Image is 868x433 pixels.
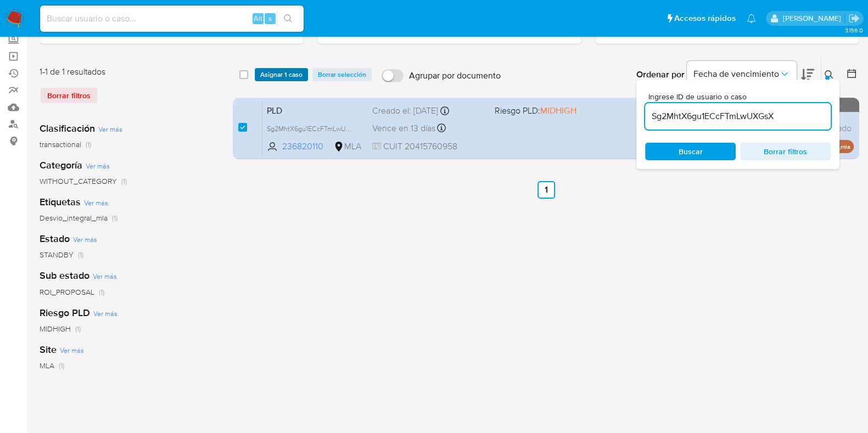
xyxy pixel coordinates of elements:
[268,13,272,24] span: s
[844,26,863,35] span: 3.156.0
[277,11,299,26] button: search-icon
[674,13,736,24] span: Accesos rápidos
[747,14,756,23] a: Notificaciones
[782,13,844,24] p: florencia.lera@mercadolibre.com
[848,13,860,24] a: Salir
[40,12,304,26] input: Buscar usuario o caso...
[254,13,262,24] span: Alt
